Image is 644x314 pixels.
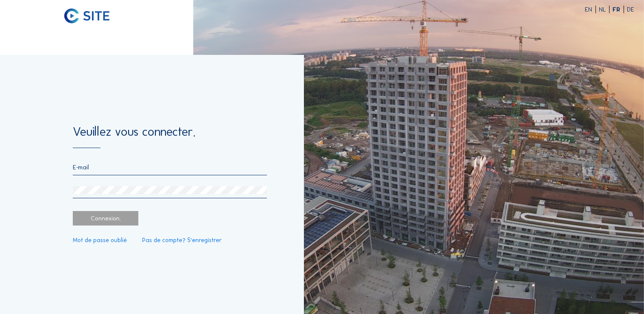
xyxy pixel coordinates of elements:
div: DE [627,6,634,12]
div: FR [613,6,624,12]
div: NL [599,6,610,12]
a: Mot de passe oublié [73,237,127,243]
input: E-mail [73,163,267,171]
img: C-SITE logo [64,9,109,24]
div: Veuillez vous connecter. [73,126,267,148]
a: Pas de compte? S'enregistrer [142,237,222,243]
div: Connexion. [73,211,138,226]
div: EN [585,6,596,12]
